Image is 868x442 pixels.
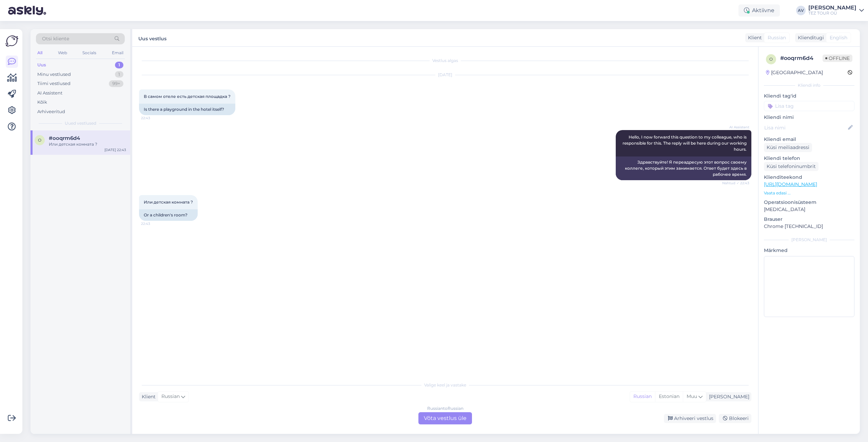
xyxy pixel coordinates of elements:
[49,141,126,147] div: Или детская комната ?
[141,115,166,121] span: 22:43
[823,55,852,62] span: Offline
[49,135,80,141] span: #ooqrm6d4
[764,199,854,206] p: Operatsioonisüsteem
[81,48,98,57] div: Socials
[111,48,125,57] div: Email
[37,62,46,68] div: Uus
[630,392,655,402] div: Russian
[764,155,854,162] p: Kliendi telefon
[418,412,472,424] div: Võta vestlus üle
[764,114,854,121] p: Kliendi nimi
[427,405,463,412] div: Russian to Russian
[780,54,823,62] div: # ooqrm6d4
[764,92,854,100] p: Kliendi tag'id
[764,190,854,196] p: Vaata edasi ...
[655,392,683,402] div: Estonian
[764,82,854,88] div: Kliendi info
[37,80,71,87] div: Tiimi vestlused
[830,34,847,41] span: English
[796,6,806,15] div: AV
[57,48,68,57] div: Web
[139,58,751,64] div: Vestlus algas
[768,34,786,41] span: Russian
[139,382,751,388] div: Valige keel ja vastake
[139,104,235,115] div: Is there a playground in the hotel itself?
[808,10,856,16] div: TEZ TOUR OÜ
[764,247,854,254] p: Märkmed
[5,35,18,47] img: Askly Logo
[37,108,65,115] div: Arhiveeritud
[65,120,96,126] span: Uued vestlused
[724,125,749,130] span: AI Assistent
[764,223,854,230] p: Chrome [TECHNICAL_ID]
[141,221,166,226] span: 22:43
[719,414,751,423] div: Blokeeri
[764,143,812,152] div: Küsi meiliaadressi
[104,147,126,152] div: [DATE] 22:43
[764,124,847,131] input: Lisa nimi
[37,71,71,78] div: Minu vestlused
[115,62,123,68] div: 1
[139,209,198,221] div: Or a children's room?
[139,72,751,78] div: [DATE]
[706,393,749,400] div: [PERSON_NAME]
[144,94,231,99] span: В самом отеле есть детская площадка ?
[37,90,62,97] div: AI Assistent
[764,136,854,143] p: Kliendi email
[161,393,180,400] span: Russian
[766,69,823,76] div: [GEOGRAPHIC_DATA]
[623,134,748,152] span: Hello, I now forward this question to my colleague, who is responsible for this. The reply will b...
[808,5,864,16] a: [PERSON_NAME]TEZ TOUR OÜ
[764,181,817,187] a: [URL][DOMAIN_NAME]
[38,138,41,143] span: o
[144,199,193,205] span: Или детская комната ?
[616,156,751,180] div: Здравствуйте! Я переадресую этот вопрос своему коллеге, который этим занимается. Ответ будет здес...
[42,35,69,42] span: Otsi kliente
[764,101,854,111] input: Lisa tag
[795,34,824,41] div: Klienditugi
[764,237,854,243] div: [PERSON_NAME]
[687,393,697,399] span: Muu
[109,80,123,87] div: 99+
[722,181,749,186] span: Nähtud ✓ 22:43
[115,71,123,78] div: 1
[764,206,854,213] p: [MEDICAL_DATA]
[764,216,854,223] p: Brauser
[738,4,780,17] div: Aktiivne
[769,57,773,62] span: o
[664,414,716,423] div: Arhiveeri vestlus
[764,162,818,171] div: Küsi telefoninumbrit
[139,393,156,400] div: Klient
[138,33,166,42] label: Uus vestlus
[764,174,854,181] p: Klienditeekond
[745,34,762,41] div: Klient
[37,99,47,106] div: Kõik
[36,48,44,57] div: All
[808,5,856,10] div: [PERSON_NAME]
